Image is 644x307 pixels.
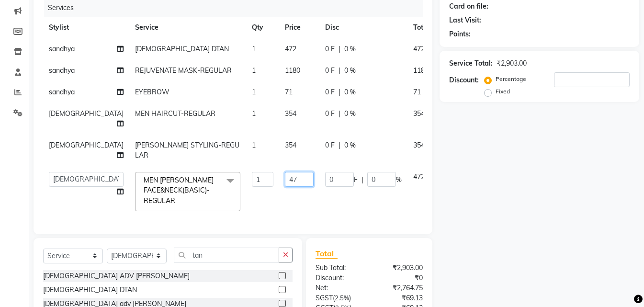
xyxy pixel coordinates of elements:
[129,17,246,38] th: Service
[413,45,425,53] span: 472
[252,45,256,53] span: 1
[325,109,335,119] span: 0 F
[252,88,256,96] span: 1
[308,293,369,303] div: ( )
[49,45,75,53] span: sandhya
[369,273,430,283] div: ₹0
[344,44,356,54] span: 0 %
[144,176,214,205] span: MEN [PERSON_NAME] FACE&NECK(BASIC)-REGULAR
[325,66,335,76] span: 0 F
[344,109,356,119] span: 0 %
[135,66,232,75] span: REJUVENATE MASK-REGULAR
[246,17,279,38] th: Qty
[496,75,526,83] label: Percentage
[369,263,430,273] div: ₹2,903.00
[407,17,435,38] th: Total
[252,66,256,75] span: 1
[285,66,300,75] span: 1180
[43,285,137,295] div: [DEMOGRAPHIC_DATA] DTAN
[279,17,319,38] th: Price
[449,15,481,25] div: Last Visit:
[175,196,180,205] a: x
[325,87,335,97] span: 0 F
[335,294,349,302] span: 2.5%
[449,58,493,68] div: Service Total:
[49,88,75,96] span: sandhya
[43,17,129,38] th: Stylist
[49,141,124,149] span: [DEMOGRAPHIC_DATA]
[316,294,333,302] span: SGST
[135,45,229,53] span: [DEMOGRAPHIC_DATA] DTAN
[497,58,527,68] div: ₹2,903.00
[252,141,256,149] span: 1
[308,263,369,273] div: Sub Total:
[135,141,239,159] span: [PERSON_NAME] STYLING-REGULAR
[49,109,124,118] span: [DEMOGRAPHIC_DATA]
[339,109,340,119] span: |
[449,1,488,11] div: Card on file:
[413,109,425,118] span: 354
[413,88,421,96] span: 71
[344,66,356,76] span: 0 %
[354,175,358,185] span: F
[339,66,340,76] span: |
[135,109,215,118] span: MEN HAIRCUT-REGULAR
[413,66,429,75] span: 1180
[285,45,296,53] span: 472
[369,293,430,303] div: ₹69.13
[362,175,363,185] span: |
[308,283,369,293] div: Net:
[135,88,169,96] span: EYEBROW
[396,175,402,185] span: %
[413,141,425,149] span: 354
[285,88,293,96] span: 71
[174,248,279,262] input: Search or Scan
[369,283,430,293] div: ₹2,764.75
[325,44,335,54] span: 0 F
[316,249,338,259] span: Total
[344,140,356,150] span: 0 %
[449,75,479,85] div: Discount:
[413,172,425,181] span: 472
[449,29,471,39] div: Points:
[49,66,75,75] span: sandhya
[339,87,340,97] span: |
[344,87,356,97] span: 0 %
[285,141,296,149] span: 354
[496,87,510,96] label: Fixed
[308,273,369,283] div: Discount:
[325,140,335,150] span: 0 F
[252,109,256,118] span: 1
[285,109,296,118] span: 354
[319,17,407,38] th: Disc
[339,44,340,54] span: |
[339,140,340,150] span: |
[43,271,190,281] div: [DEMOGRAPHIC_DATA] ADV [PERSON_NAME]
